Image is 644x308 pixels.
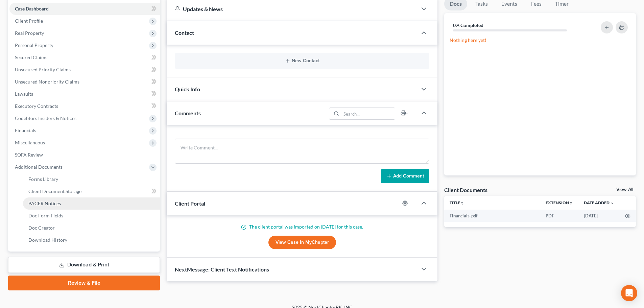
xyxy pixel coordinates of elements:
span: Comments [175,110,201,116]
i: expand_more [610,201,614,205]
span: Codebtors Insiders & Notices [15,115,76,121]
button: Add Comment [381,169,429,183]
span: Lawsuits [15,91,33,97]
span: Doc Creator [28,225,55,231]
div: Client Documents [444,186,487,193]
a: Executory Contracts [9,100,160,112]
p: The client portal was imported on [DATE] for this case. [175,223,429,230]
a: Download History [23,234,160,246]
span: Unsecured Nonpriority Claims [15,79,79,85]
a: Doc Form Fields [23,210,160,222]
span: Secured Claims [15,54,47,60]
span: Client Profile [15,18,43,24]
span: Client Portal [175,200,205,207]
i: unfold_more [460,201,464,205]
td: Financials-pdf [444,210,540,222]
strong: 0% Completed [453,22,483,28]
a: PACER Notices [23,197,160,210]
a: View Case in MyChapter [268,236,336,249]
i: unfold_more [569,201,573,205]
div: Open Intercom Messenger [621,285,637,301]
td: PDF [540,210,578,222]
span: Client Document Storage [28,188,81,194]
a: Titleunfold_more [450,200,464,205]
a: Lawsuits [9,88,160,100]
span: Miscellaneous [15,140,45,145]
span: NextMessage: Client Text Notifications [175,266,269,273]
a: Unsecured Priority Claims [9,64,160,76]
a: Case Dashboard [9,3,160,15]
a: Unsecured Nonpriority Claims [9,76,160,88]
a: Review & File [8,276,160,290]
a: Client Document Storage [23,185,160,197]
td: [DATE] [578,210,620,222]
span: Unsecured Priority Claims [15,67,71,72]
span: Personal Property [15,42,53,48]
button: New Contact [180,58,424,64]
a: Extensionunfold_more [546,200,573,205]
input: Search... [341,108,395,119]
a: SOFA Review [9,149,160,161]
span: SOFA Review [15,152,43,158]
span: Case Dashboard [15,6,49,11]
p: Nothing here yet! [450,37,630,44]
a: Secured Claims [9,51,160,64]
span: Contact [175,29,194,36]
span: Additional Documents [15,164,63,170]
span: Executory Contracts [15,103,58,109]
span: Real Property [15,30,44,36]
a: Date Added expand_more [584,200,614,205]
span: PACER Notices [28,200,61,206]
a: Forms Library [23,173,160,185]
span: Quick Info [175,86,200,92]
span: Forms Library [28,176,58,182]
span: Doc Form Fields [28,213,63,218]
a: Doc Creator [23,222,160,234]
a: Download & Print [8,257,160,273]
div: Updates & News [175,5,409,13]
span: Download History [28,237,67,243]
a: View All [616,187,633,192]
span: Financials [15,127,36,133]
